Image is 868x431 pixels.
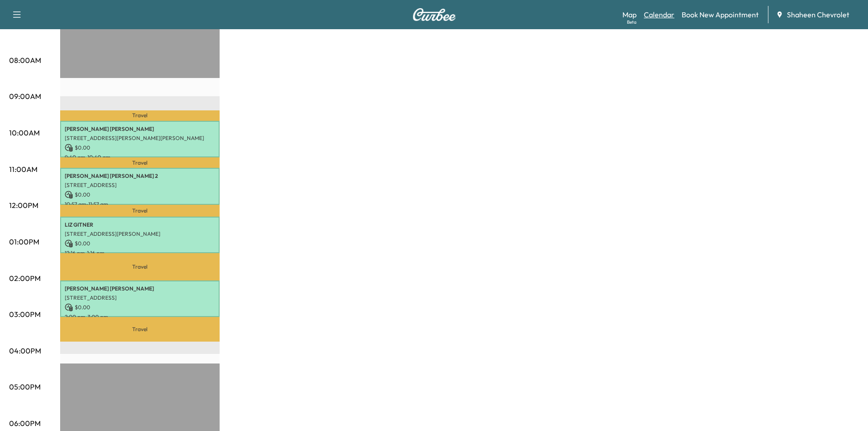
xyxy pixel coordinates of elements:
[65,201,215,208] p: 10:57 am - 11:57 am
[9,164,37,175] p: 11:00AM
[9,200,38,211] p: 12:00PM
[60,110,220,121] p: Travel
[9,236,39,247] p: 01:00PM
[60,205,220,217] p: Travel
[65,221,215,228] p: LIZ GITNER
[65,182,215,189] p: [STREET_ADDRESS]
[60,317,220,342] p: Travel
[65,249,215,257] p: 12:16 pm - 1:16 pm
[9,55,41,66] p: 08:00AM
[9,309,41,320] p: 03:00PM
[65,154,215,161] p: 9:40 am - 10:40 am
[622,9,637,20] a: MapBeta
[9,127,40,138] p: 10:00AM
[682,9,759,20] a: Book New Appointment
[65,144,215,152] p: $ 0.00
[65,285,215,292] p: [PERSON_NAME] [PERSON_NAME]
[60,253,220,280] p: Travel
[65,239,215,248] p: $ 0.00
[644,9,674,20] a: Calendar
[9,91,41,102] p: 09:00AM
[65,294,215,301] p: [STREET_ADDRESS]
[9,345,41,356] p: 04:00PM
[787,9,849,20] span: Shaheen Chevrolet
[9,418,41,429] p: 06:00PM
[9,273,41,284] p: 02:00PM
[627,19,637,26] div: Beta
[65,125,215,133] p: [PERSON_NAME] [PERSON_NAME]
[65,135,215,142] p: [STREET_ADDRESS][PERSON_NAME][PERSON_NAME]
[412,8,456,21] img: Curbee Logo
[65,172,215,180] p: [PERSON_NAME] [PERSON_NAME] 2
[60,157,220,168] p: Travel
[65,303,215,312] p: $ 0.00
[65,313,215,321] p: 2:00 pm - 3:00 pm
[65,230,215,238] p: [STREET_ADDRESS][PERSON_NAME]
[65,191,215,199] p: $ 0.00
[9,381,41,392] p: 05:00PM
